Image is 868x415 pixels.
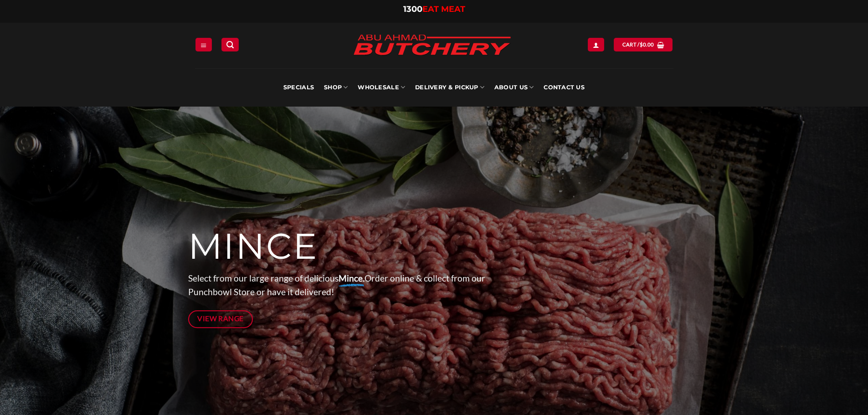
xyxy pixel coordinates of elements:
a: Menu [195,38,212,51]
a: About Us [494,68,534,107]
a: Login [588,38,604,51]
span: 1300 [403,4,422,14]
span: Cart / [622,41,654,49]
strong: Mince. [339,273,365,283]
a: Cart /$0.00 [614,38,673,51]
a: SHOP [324,68,348,107]
a: Wholesale [358,68,405,107]
a: Contact Us [544,68,585,107]
span: EAT MEAT [422,4,465,14]
span: MINCE [188,225,318,268]
span: Select from our large range of delicious Order online & collect from our Punchbowl Store or have ... [188,273,485,297]
a: View Range [188,310,253,328]
a: Search [221,38,239,51]
a: Specials [283,68,314,107]
a: Delivery & Pickup [415,68,484,107]
span: $ [640,41,643,49]
bdi: 0.00 [640,41,654,47]
a: 1300EAT MEAT [403,4,465,14]
img: Abu Ahmad Butchery [345,28,519,63]
span: View Range [197,313,244,324]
